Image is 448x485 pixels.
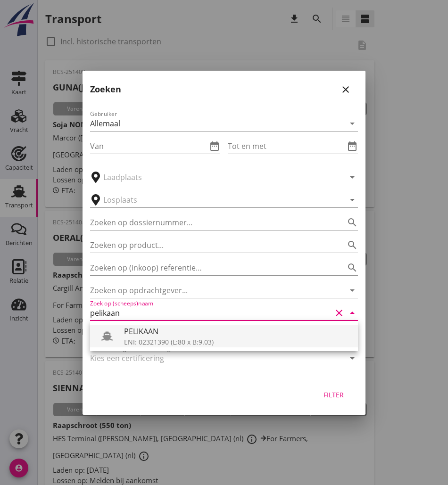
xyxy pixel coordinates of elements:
[90,139,207,154] input: Van
[103,170,332,185] input: Laadplaats
[313,386,354,403] button: Filter
[228,139,345,154] input: Tot en met
[347,239,358,251] i: search
[90,83,121,96] h2: Zoeken
[347,262,358,273] i: search
[90,305,332,321] input: Zoek op (scheeps)naam
[90,119,120,128] div: Allemaal
[103,192,332,207] input: Losplaats
[320,390,347,400] div: Filter
[124,337,350,347] div: ENI: 02321390 (L:80 x B:9.03)
[340,84,351,95] i: close
[347,217,358,228] i: search
[124,326,350,337] div: PELIKAAN
[90,238,332,253] input: Zoeken op product...
[347,307,358,319] i: arrow_drop_down
[333,307,345,319] i: clear
[347,118,358,129] i: arrow_drop_down
[209,140,220,152] i: date_range
[347,285,358,296] i: arrow_drop_down
[90,283,332,298] input: Zoeken op opdrachtgever...
[90,215,332,230] input: Zoeken op dossiernummer...
[347,172,358,183] i: arrow_drop_down
[347,353,358,364] i: arrow_drop_down
[90,260,332,275] input: Zoeken op (inkoop) referentie…
[347,140,358,152] i: date_range
[347,194,358,206] i: arrow_drop_down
